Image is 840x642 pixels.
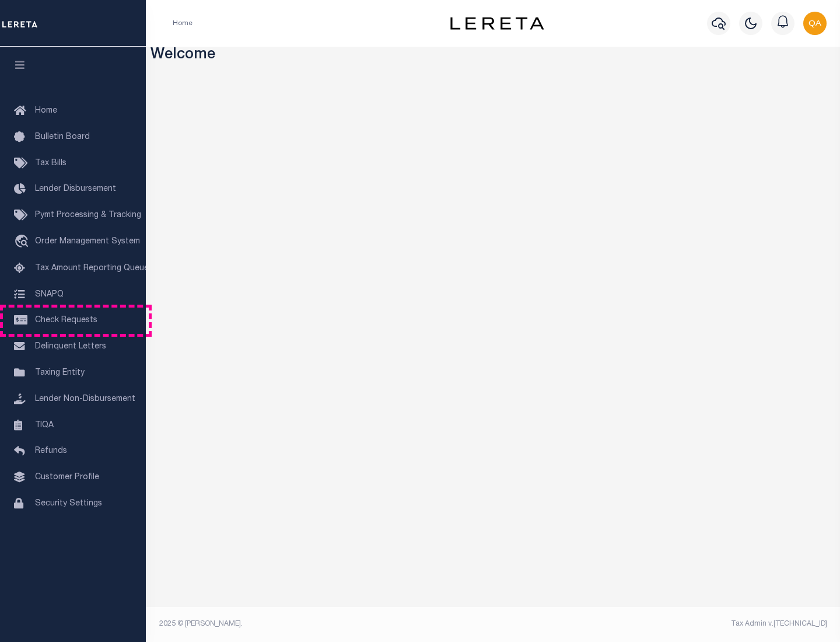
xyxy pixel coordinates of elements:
[35,238,140,246] span: Order Management System
[14,235,33,250] i: travel_explore
[35,369,85,377] span: Taxing Entity
[803,12,827,35] img: svg+xml;base64,PHN2ZyB4bWxucz0iaHR0cDovL3d3dy53My5vcmcvMjAwMC9zdmciIHBvaW50ZXItZXZlbnRzPSJub25lIi...
[35,264,149,273] span: Tax Amount Reporting Queue
[35,473,99,481] span: Customer Profile
[150,47,836,65] h3: Welcome
[502,619,827,629] div: Tax Admin v.[TECHNICAL_ID]
[35,316,97,325] span: Check Requests
[35,343,106,351] span: Delinquent Letters
[35,500,102,508] span: Security Settings
[35,159,66,168] span: Tax Bills
[150,619,494,629] div: 2025 © [PERSON_NAME].
[35,447,67,455] span: Refunds
[35,211,141,219] span: Pymt Processing & Tracking
[35,290,64,298] span: SNAPQ
[173,18,192,29] li: Home
[35,395,135,403] span: Lender Non-Disbursement
[35,107,57,115] span: Home
[450,17,544,30] img: logo-dark.svg
[35,185,116,193] span: Lender Disbursement
[35,421,54,429] span: TIQA
[35,133,90,141] span: Bulletin Board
